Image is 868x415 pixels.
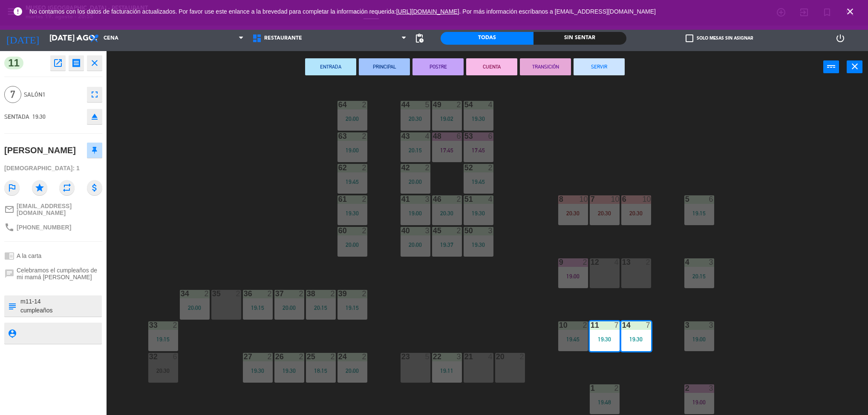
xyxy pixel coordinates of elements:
[29,8,656,15] span: No contamos con los datos de facturación actualizados. Por favor use este enlance a la brevedad p...
[4,57,23,69] span: 11
[362,195,367,203] div: 2
[89,58,100,68] i: close
[709,258,714,266] div: 3
[457,227,462,235] div: 2
[464,179,493,185] div: 19:45
[558,273,588,279] div: 19:00
[32,113,46,120] span: 19:30
[684,336,714,342] div: 19:00
[337,242,367,248] div: 20:00
[331,290,336,298] div: 2
[4,113,29,120] span: SENTADA
[457,101,462,109] div: 2
[299,353,304,361] div: 2
[173,321,178,329] div: 2
[464,147,493,153] div: 17:45
[87,87,102,102] button: fullscreen
[24,90,83,100] span: Salón1
[17,252,41,259] span: A la carta
[401,179,430,185] div: 20:00
[205,290,210,298] div: 2
[611,195,620,203] div: 10
[425,164,430,172] div: 2
[614,384,620,392] div: 2
[432,368,462,374] div: 19:11
[148,336,178,342] div: 19:15
[590,399,620,405] div: 19:48
[306,305,336,311] div: 20:15
[488,195,493,203] div: 4
[337,305,367,311] div: 19:15
[401,210,430,216] div: 19:00
[362,290,367,298] div: 2
[305,58,356,75] button: ENTRADA
[826,61,836,72] i: power_input
[488,227,493,235] div: 3
[4,203,102,216] a: mail_outline[EMAIL_ADDRESS][DOMAIN_NAME]
[401,116,430,122] div: 20:30
[362,101,367,109] div: 2
[148,368,178,374] div: 20:30
[590,336,620,342] div: 19:30
[243,305,273,311] div: 19:15
[50,55,66,71] button: open_in_new
[847,60,862,73] button: close
[4,251,14,261] i: chrome_reader_mode
[173,353,178,361] div: 6
[425,132,430,140] div: 4
[236,290,241,298] div: 2
[362,132,367,140] div: 2
[89,112,100,122] i: eject
[533,32,626,45] div: Sin sentar
[359,58,410,75] button: PRINCIPAL
[709,195,714,203] div: 6
[488,132,493,140] div: 6
[331,353,336,361] div: 2
[684,210,714,216] div: 19:15
[17,203,102,216] span: [EMAIL_ADDRESS][DOMAIN_NAME]
[4,86,21,103] span: 7
[362,353,367,361] div: 2
[268,353,273,361] div: 2
[583,258,588,266] div: 2
[337,179,367,185] div: 19:45
[614,321,620,329] div: 7
[4,269,14,279] i: chat
[646,321,651,329] div: 7
[4,204,14,215] i: mail_outline
[488,353,493,361] div: 4
[87,55,102,71] button: close
[87,180,102,195] i: attach_money
[488,101,493,109] div: 4
[464,210,493,216] div: 19:30
[7,329,17,338] i: person_pin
